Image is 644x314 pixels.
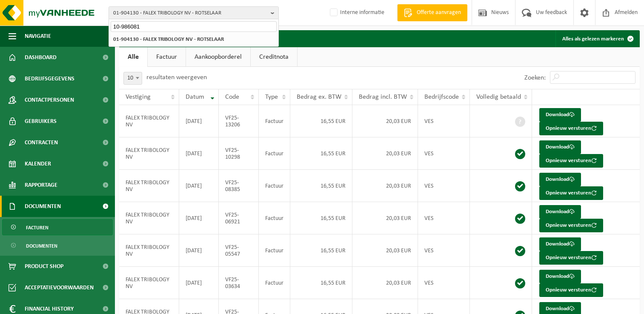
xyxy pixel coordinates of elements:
[113,7,267,20] span: 01-904130 - FALEX TRIBOLOGY NV - ROTSELAAR
[186,94,204,100] span: Datum
[119,267,179,299] td: FALEX TRIBOLOGY NV
[179,105,219,137] td: [DATE]
[119,47,147,67] a: Alle
[297,94,341,100] span: Bedrag ex. BTW
[539,140,581,154] a: Download
[25,196,61,217] span: Documenten
[124,72,142,84] span: 10
[25,68,74,89] span: Bedrijfsgegevens
[290,267,352,299] td: 16,55 EUR
[119,234,179,267] td: FALEX TRIBOLOGY NV
[25,47,57,68] span: Dashboard
[539,108,581,122] a: Download
[179,202,219,234] td: [DATE]
[265,94,278,100] span: Type
[539,173,581,186] a: Download
[524,74,546,81] label: Zoeken:
[352,137,418,170] td: 20,03 EUR
[219,234,258,267] td: VF25-05547
[476,94,521,100] span: Volledig betaald
[25,277,94,298] span: Acceptatievoorwaarden
[539,122,603,135] button: Opnieuw versturen
[25,153,51,174] span: Kalender
[219,170,258,202] td: VF25-08385
[290,202,352,234] td: 16,55 EUR
[290,234,352,267] td: 16,55 EUR
[259,137,290,170] td: Factuur
[179,267,219,299] td: [DATE]
[555,30,639,47] button: Alles als gelezen markeren
[418,105,470,137] td: VES
[352,202,418,234] td: 20,03 EUR
[186,47,250,67] a: Aankoopborderel
[290,170,352,202] td: 16,55 EUR
[179,170,219,202] td: [DATE]
[290,137,352,170] td: 16,55 EUR
[25,256,63,277] span: Product Shop
[352,170,418,202] td: 20,03 EUR
[418,137,470,170] td: VES
[126,94,151,100] span: Vestiging
[113,37,224,42] strong: 01-904130 - FALEX TRIBOLOGY NV - ROTSELAAR
[424,94,459,100] span: Bedrijfscode
[25,174,57,196] span: Rapportage
[225,94,239,100] span: Code
[539,283,603,297] button: Opnieuw versturen
[26,238,57,254] span: Documenten
[397,4,467,21] a: Offerte aanvragen
[251,47,297,67] a: Creditnota
[119,170,179,202] td: FALEX TRIBOLOGY NV
[146,74,207,81] label: resultaten weergeven
[352,234,418,267] td: 20,03 EUR
[2,219,113,235] a: Facturen
[539,219,603,232] button: Opnieuw versturen
[415,9,463,17] span: Offerte aanvragen
[259,105,290,137] td: Factuur
[219,137,258,170] td: VF25-10298
[26,220,49,236] span: Facturen
[219,202,258,234] td: VF25-06921
[25,26,51,47] span: Navigatie
[539,186,603,200] button: Opnieuw versturen
[119,137,179,170] td: FALEX TRIBOLOGY NV
[539,205,581,219] a: Download
[539,251,603,265] button: Opnieuw versturen
[539,237,581,251] a: Download
[259,202,290,234] td: Factuur
[259,170,290,202] td: Factuur
[539,270,581,283] a: Download
[179,234,219,267] td: [DATE]
[148,47,186,67] a: Factuur
[25,132,58,153] span: Contracten
[2,237,113,254] a: Documenten
[352,267,418,299] td: 20,03 EUR
[418,170,470,202] td: VES
[119,105,179,137] td: FALEX TRIBOLOGY NV
[352,105,418,137] td: 20,03 EUR
[418,267,470,299] td: VES
[418,234,470,267] td: VES
[119,202,179,234] td: FALEX TRIBOLOGY NV
[123,72,142,85] span: 10
[328,6,384,19] label: Interne informatie
[418,202,470,234] td: VES
[259,267,290,299] td: Factuur
[359,94,407,100] span: Bedrag incl. BTW
[219,105,258,137] td: VF25-13206
[290,105,352,137] td: 16,55 EUR
[219,267,258,299] td: VF25-03634
[259,234,290,267] td: Factuur
[25,111,57,132] span: Gebruikers
[109,6,279,19] button: 01-904130 - FALEX TRIBOLOGY NV - ROTSELAAR
[179,137,219,170] td: [DATE]
[111,21,277,32] input: Zoeken naar gekoppelde vestigingen
[25,89,74,111] span: Contactpersonen
[539,154,603,168] button: Opnieuw versturen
